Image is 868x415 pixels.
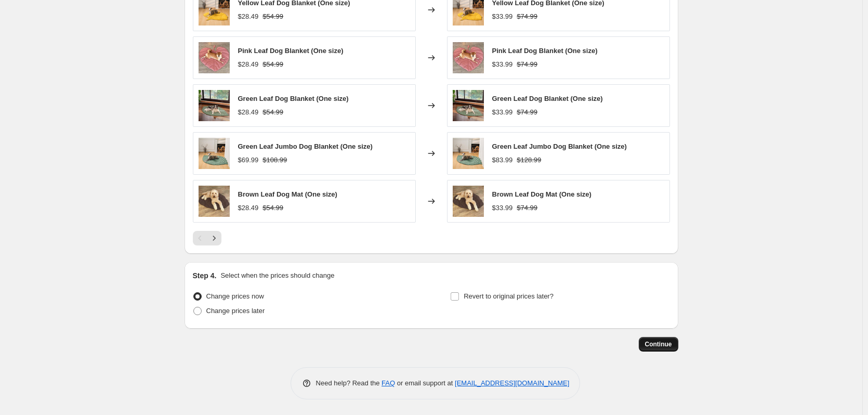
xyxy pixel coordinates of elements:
[453,42,484,73] img: H_9f4d4bb2-6812-45ed-8302-dfa3cf3211f2_80x.jpg
[238,95,349,102] span: Green Leaf Dog Blanket (One size)
[517,203,537,213] strike: $74.99
[639,337,678,352] button: Continue
[238,11,259,22] div: $28.49
[262,107,283,118] strike: $54.99
[645,340,672,348] span: Continue
[492,59,513,70] div: $33.99
[492,11,513,22] div: $33.99
[492,203,513,213] div: $33.99
[262,11,283,22] strike: $54.99
[262,59,283,70] strike: $54.99
[206,307,265,315] span: Change prices later
[492,142,627,150] span: Green Leaf Jumbo Dog Blanket (One size)
[382,379,395,387] a: FAQ
[395,379,455,387] span: or email support at
[262,203,283,213] strike: $54.99
[492,155,513,165] div: $83.99
[455,379,569,387] a: [EMAIL_ADDRESS][DOMAIN_NAME]
[517,11,537,22] strike: $74.99
[193,231,221,245] nav: Pagination
[238,59,259,70] div: $28.49
[316,379,382,387] span: Need help? Read the
[199,90,230,121] img: 20230830_115058_045_80x.jpg
[492,47,598,55] span: Pink Leaf Dog Blanket (One size)
[453,186,484,217] img: I_80x.jpg
[193,270,217,281] h2: Step 4.
[262,155,287,165] strike: $108.99
[492,190,591,198] span: Brown Leaf Dog Mat (One size)
[492,107,513,118] div: $33.99
[238,107,259,118] div: $28.49
[453,138,484,169] img: 20230830_115058_044_80x.jpg
[492,95,603,102] span: Green Leaf Dog Blanket (One size)
[238,190,337,198] span: Brown Leaf Dog Mat (One size)
[517,155,541,165] strike: $128.99
[464,292,554,300] span: Revert to original prices later?
[199,138,230,169] img: 20230830_115058_044_80x.jpg
[453,90,484,121] img: 20230830_115058_045_80x.jpg
[206,292,264,300] span: Change prices now
[517,107,537,118] strike: $74.99
[207,231,221,245] button: Next
[238,155,259,165] div: $69.99
[238,142,373,150] span: Green Leaf Jumbo Dog Blanket (One size)
[199,186,230,217] img: I_80x.jpg
[238,203,259,213] div: $28.49
[199,42,230,73] img: H_9f4d4bb2-6812-45ed-8302-dfa3cf3211f2_80x.jpg
[517,59,537,70] strike: $74.99
[238,47,344,55] span: Pink Leaf Dog Blanket (One size)
[220,270,334,281] p: Select when the prices should change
